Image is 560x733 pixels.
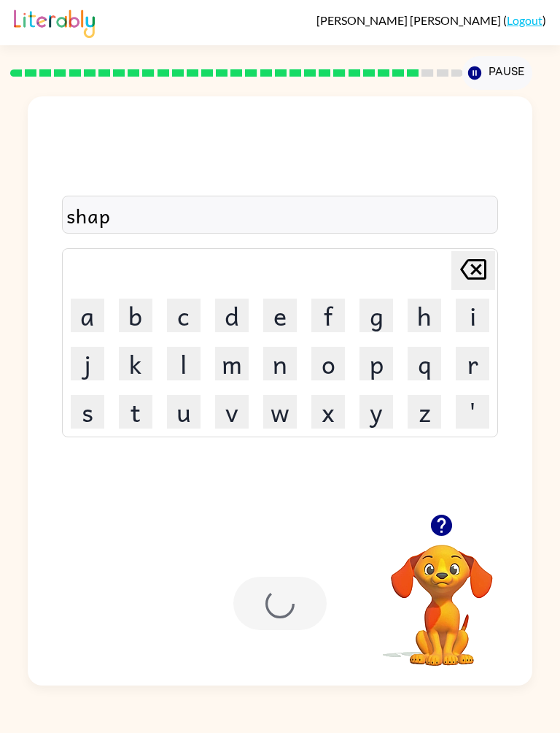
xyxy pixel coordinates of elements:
[119,299,152,332] button: b
[316,13,503,27] span: [PERSON_NAME] [PERSON_NAME]
[167,395,201,429] button: u
[119,395,152,429] button: t
[71,347,104,380] button: j
[167,347,201,380] button: l
[263,395,297,429] button: w
[215,347,249,380] button: m
[311,395,345,429] button: x
[369,522,515,668] video: Your browser must support playing .mp4 files to use Literably. Please try using another browser.
[14,6,95,38] img: Literably
[408,299,441,332] button: h
[359,395,393,429] button: y
[215,395,249,429] button: v
[71,299,104,332] button: a
[408,395,441,429] button: z
[215,299,249,332] button: d
[359,299,393,332] button: g
[311,299,345,332] button: f
[507,13,542,27] a: Logout
[316,13,546,27] div: ( )
[456,347,489,380] button: r
[66,200,494,231] div: shap
[456,395,489,429] button: '
[263,347,297,380] button: n
[311,347,345,380] button: o
[263,299,297,332] button: e
[167,299,201,332] button: c
[462,56,532,90] button: Pause
[456,299,489,332] button: i
[408,347,441,380] button: q
[71,395,104,429] button: s
[119,347,152,380] button: k
[359,347,393,380] button: p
